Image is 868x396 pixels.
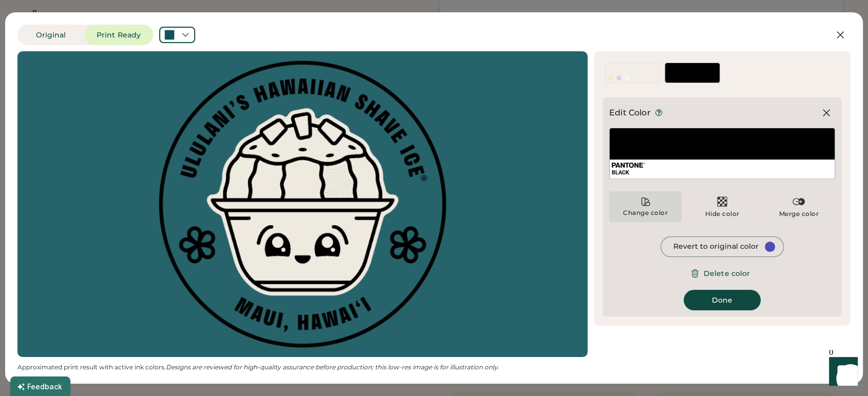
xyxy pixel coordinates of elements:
button: Original [17,25,84,45]
img: Pantone Logo [612,163,645,168]
button: Done [684,290,761,310]
div: Approximated print result with active ink colors. [17,363,588,371]
div: Edit Color [609,107,651,119]
img: Merge%20Color.svg [792,195,805,208]
em: Designs are reviewed for high-quality assurance before production; this low-res image is for illu... [166,363,499,371]
img: Transparent.svg [716,195,728,208]
div: Hide color [705,210,739,218]
button: Delete color [682,263,762,284]
button: Print Ready [84,25,153,45]
div: Change color [622,209,668,217]
iframe: Front Chat [819,350,863,394]
div: Revert to original color [673,242,759,252]
div: BLACK [612,169,833,176]
div: Merge color [779,210,819,218]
